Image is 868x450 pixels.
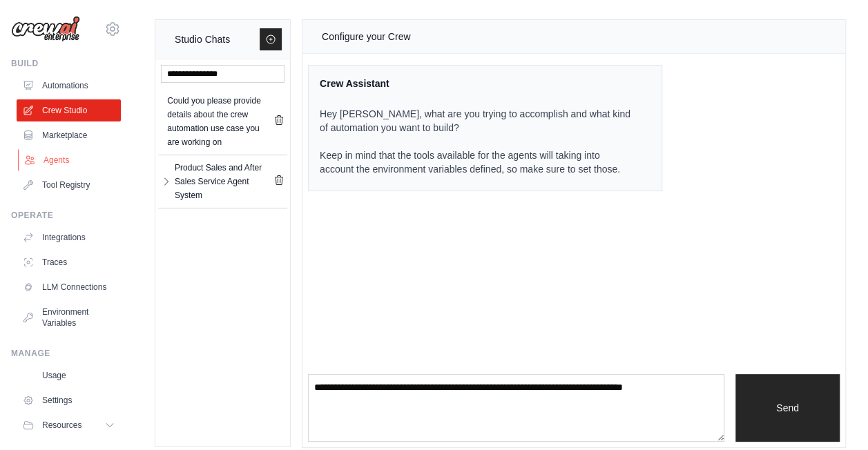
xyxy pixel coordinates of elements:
div: Manage [11,348,121,359]
a: Tool Registry [17,174,121,196]
button: Resources [17,414,121,436]
a: Crew Studio [17,99,121,121]
a: Settings [17,389,121,411]
div: Build [11,58,121,69]
a: Usage [17,364,121,387]
a: Marketplace [17,124,121,146]
a: Agents [18,149,122,171]
span: Resources [42,420,81,431]
div: Studio Chats [175,31,230,48]
div: Crew Assistant [320,77,634,90]
a: Traces [17,251,121,273]
a: Integrations [17,226,121,248]
a: Could you please provide details about the crew automation use case you are working on [164,94,273,149]
a: LLM Connections [17,276,121,298]
a: Automations [17,75,121,97]
a: Environment Variables [17,301,121,334]
div: Could you please provide details about the crew automation use case you are working on [167,94,273,149]
div: Product Sales and After Sales Service Agent System [175,161,273,202]
div: Configure your Crew [322,28,410,45]
p: Hey [PERSON_NAME], what are you trying to accomplish and what kind of automation you want to buil... [320,107,634,176]
img: Logo [11,16,80,42]
button: Send [735,374,840,442]
div: Operate [11,210,121,221]
a: Product Sales and After Sales Service Agent System [172,161,273,202]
